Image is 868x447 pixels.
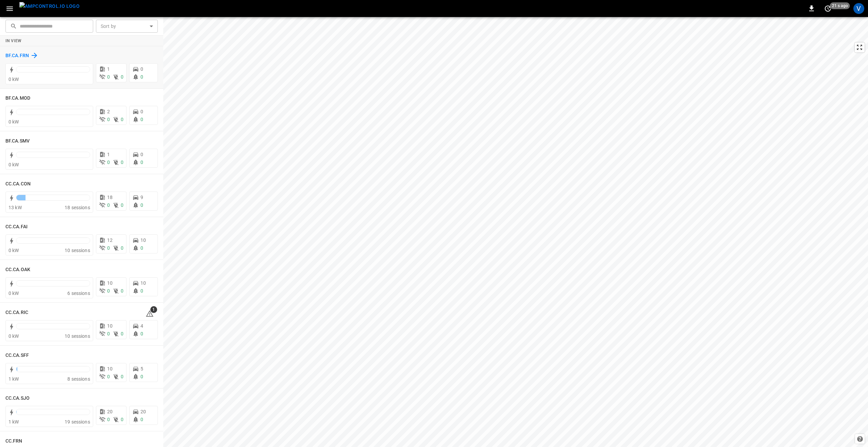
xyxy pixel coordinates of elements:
span: 0 [121,160,123,165]
span: 0 [140,374,143,379]
span: 10 [107,366,113,371]
span: 21 s ago [830,2,850,9]
span: 19 sessions [65,419,90,425]
span: 0 [107,417,110,422]
span: 1 [150,306,157,313]
span: 6 sessions [67,291,90,296]
h6: CC.CA.SJO [5,395,30,402]
span: 13 kW [9,205,22,210]
span: 0 [140,245,143,251]
span: 12 [107,237,113,243]
span: 0 [107,202,110,208]
span: 0 kW [9,248,19,253]
span: 18 [107,195,113,200]
span: 0 [140,417,143,422]
span: 0 [121,245,123,251]
span: 9 [140,195,143,200]
h6: BF.CA.FRN [5,52,29,60]
h6: CC.CA.CON [5,180,31,188]
span: 20 [140,409,146,414]
span: 0 kW [9,291,19,296]
span: 0 kW [9,119,19,125]
span: 0 [140,117,143,122]
span: 0 [121,202,123,208]
button: set refresh interval [822,3,833,14]
span: 10 [140,280,146,286]
span: 2 [107,109,110,114]
span: 0 [107,288,110,294]
span: 1 [107,152,110,157]
img: ampcontrol.io logo [19,2,80,11]
span: 10 sessions [65,333,90,339]
span: 0 [121,288,123,294]
span: 0 kW [9,162,19,167]
span: 0 kW [9,77,19,82]
h6: BF.CA.MOD [5,95,30,102]
span: 0 [140,202,143,208]
span: 0 [121,74,123,80]
span: 0 [140,288,143,294]
span: 5 [140,366,143,371]
span: 18 sessions [65,205,90,210]
span: 10 sessions [65,248,90,253]
span: 0 [121,117,123,122]
span: 0 [107,74,110,80]
h6: CC.CA.RIC [5,309,28,316]
span: 10 [107,323,113,329]
span: 0 [121,331,123,336]
strong: In View [5,38,22,43]
span: 0 [140,152,143,157]
span: 0 [107,331,110,336]
span: 0 [121,374,123,379]
span: 0 [121,417,123,422]
span: 0 [140,160,143,165]
span: 0 kW [9,333,19,339]
canvas: Map [163,17,868,447]
h6: CC.FRN [5,437,22,445]
span: 0 [107,160,110,165]
span: 1 kW [9,376,19,382]
span: 1 kW [9,419,19,425]
span: 0 [107,374,110,379]
span: 8 sessions [67,376,90,382]
h6: CC.CA.FAI [5,223,28,231]
span: 0 [140,74,143,80]
span: 0 [107,117,110,122]
span: 4 [140,323,143,329]
h6: CC.CA.OAK [5,266,30,274]
span: 0 [140,66,143,72]
span: 20 [107,409,113,414]
span: 0 [107,245,110,251]
span: 0 [140,331,143,336]
span: 0 [140,109,143,114]
h6: CC.CA.SFF [5,352,29,359]
span: 10 [107,280,113,286]
div: profile-icon [853,3,864,14]
h6: BF.CA.SMV [5,137,30,145]
span: 1 [107,66,110,72]
span: 10 [140,237,146,243]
